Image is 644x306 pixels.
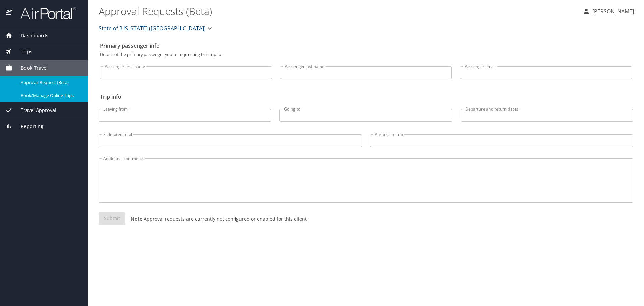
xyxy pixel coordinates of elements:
[590,7,634,15] p: [PERSON_NAME]
[12,123,43,130] span: Reporting
[125,215,307,222] p: Approval requests are currently not configured or enabled for this client
[580,5,637,17] button: [PERSON_NAME]
[131,216,144,222] strong: Note:
[12,64,48,72] span: Book Travel
[100,91,632,102] h2: Trip info
[12,48,32,55] span: Trips
[12,32,48,39] span: Dashboards
[100,52,632,57] p: Details of the primary passenger you're requesting this trip for
[99,24,206,33] span: State of [US_STATE] ([GEOGRAPHIC_DATA])
[96,21,216,35] button: State of [US_STATE] ([GEOGRAPHIC_DATA])
[12,106,56,114] span: Travel Approval
[6,7,13,20] img: icon-airportal.png
[99,1,577,21] h1: Approval Requests (Beta)
[13,7,76,20] img: airportal-logo.png
[21,92,80,99] span: Book/Manage Online Trips
[100,40,632,51] h2: Primary passenger info
[21,79,80,86] span: Approval Request (Beta)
